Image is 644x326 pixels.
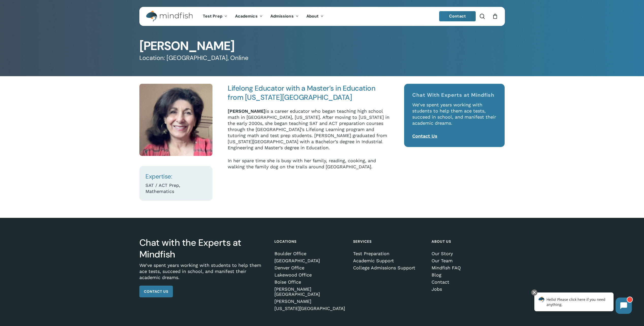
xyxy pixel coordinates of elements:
[228,108,266,114] strong: [PERSON_NAME]
[139,40,505,52] h1: [PERSON_NAME]
[274,280,346,285] a: Boise Office
[199,7,327,26] nav: Main Menu
[353,258,424,263] a: Academic Support
[439,11,476,21] a: Contact
[432,265,503,270] a: Mindfish FAQ
[353,251,424,256] a: Test Preparation
[267,14,303,19] a: Admissions
[139,237,267,260] h3: Chat with the Experts at Mindfish
[449,13,466,19] span: Contact
[274,237,346,246] h4: Locations
[432,287,503,292] a: Jobs
[353,237,424,246] h4: Services
[432,251,503,256] a: Our Story
[139,286,173,297] a: Contact Us
[303,14,328,19] a: About
[432,272,503,278] a: Blog
[203,13,222,19] span: Test Prep
[270,13,294,19] span: Admissions
[412,133,437,139] a: Contact Us
[432,258,503,263] a: Our Team
[139,84,213,156] img: Tina Eden Square
[274,251,346,256] a: Boulder Office
[274,265,346,270] a: Denver Office
[432,280,503,285] a: Contact
[235,13,258,19] span: Academics
[412,102,497,133] p: We’ve spent years working with students to help them ace tests, succeed in school, and manifest t...
[432,237,503,246] h4: About Us
[139,7,505,26] header: Main Menu
[412,92,497,98] h4: Chat With Experts at Mindfish
[231,14,267,19] a: Academics
[274,287,346,297] a: [PERSON_NAME][GEOGRAPHIC_DATA]
[274,272,346,278] a: Lakewood Office
[306,13,319,19] span: About
[139,54,249,62] span: Location: [GEOGRAPHIC_DATA], Online
[274,258,346,263] a: [GEOGRAPHIC_DATA]
[228,108,390,158] p: is a career educator who began teaching high school math in [GEOGRAPHIC_DATA], [US_STATE]. After ...
[274,299,346,304] a: [PERSON_NAME]
[144,289,168,294] span: Contact Us
[274,306,346,311] a: [US_STATE][GEOGRAPHIC_DATA]
[139,262,267,286] p: We’ve spent years working with students to help them ace tests, succeed in school, and manifest t...
[529,288,637,319] iframe: Chatbot
[199,14,231,19] a: Test Prep
[228,84,390,102] h4: Lifelong Educator with a Master’s in Education from [US_STATE][GEOGRAPHIC_DATA]
[492,13,498,19] a: Cart
[145,182,206,194] p: SAT / ACT Prep, Mathematics
[353,265,424,270] a: College Admissions Support
[228,158,390,170] p: In her spare time she is busy with her family, reading, cooking, and walking the family dog on th...
[145,172,172,180] span: Expertise:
